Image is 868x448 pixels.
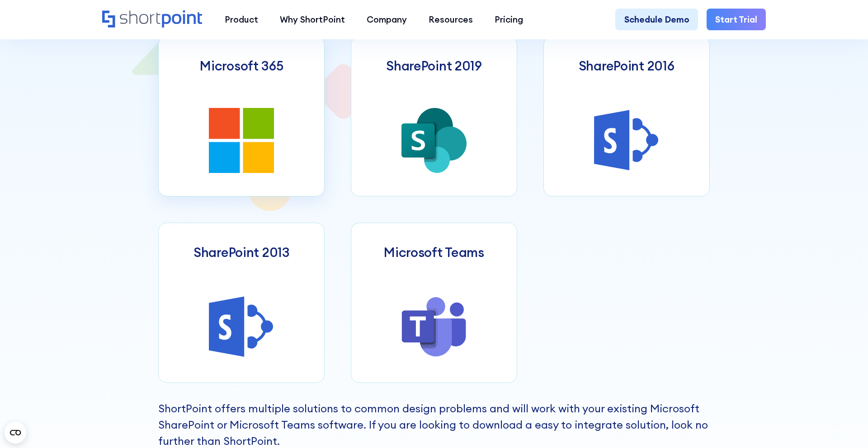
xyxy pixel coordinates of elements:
[214,9,269,30] a: Product
[351,223,517,383] a: Microsoft Teams
[280,13,345,26] div: Why ShortPoint
[429,13,473,26] div: Resources
[193,245,290,261] h3: SharePoint 2013
[707,9,766,30] a: Start Trial
[579,58,675,74] h3: SharePoint 2016
[386,58,482,74] h3: SharePoint 2019
[384,245,484,261] h3: Microsoft Teams
[356,9,418,30] a: Company
[367,13,407,26] div: Company
[200,58,283,74] h3: Microsoft 365
[158,36,325,196] a: Microsoft 365
[543,36,710,196] a: SharePoint 2016
[225,13,258,26] div: Product
[269,9,356,30] a: Why ShortPoint
[158,223,325,383] a: SharePoint 2013
[495,13,523,26] div: Pricing
[5,422,26,443] button: Open CMP widget
[615,9,698,30] a: Schedule Demo
[484,9,534,30] a: Pricing
[351,36,517,196] a: SharePoint 2019
[418,9,484,30] a: Resources
[705,343,868,448] iframe: Chat Widget
[102,10,203,29] a: Home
